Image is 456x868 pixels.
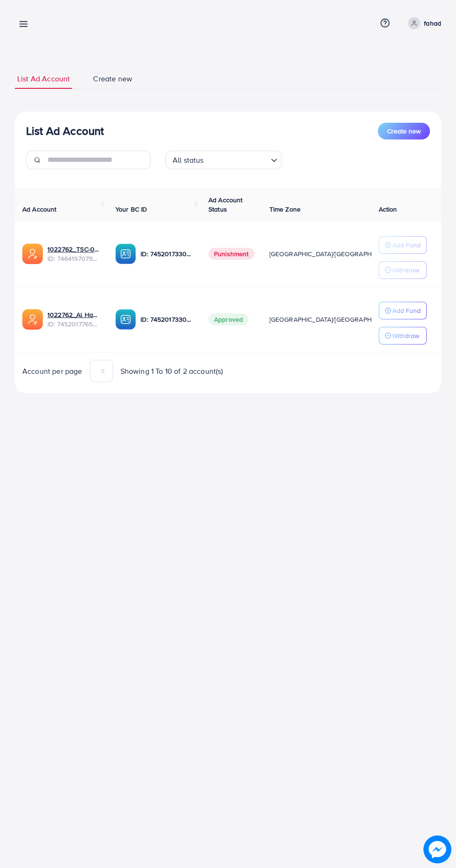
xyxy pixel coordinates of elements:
[93,73,132,84] span: Create new
[22,244,43,264] img: ic-ads-acc.e4c84228.svg
[379,261,427,279] button: Withdraw
[379,205,397,214] span: Action
[378,123,430,139] button: Create new
[404,17,441,29] a: fahad
[22,366,82,377] span: Account per page
[22,309,43,330] img: ic-ads-acc.e4c84228.svg
[208,313,248,325] span: Approved
[392,265,419,276] p: Withdraw
[141,314,194,325] p: ID: 7452017330445533200
[115,309,136,330] img: ic-ba-acc.ded83a64.svg
[387,126,421,136] span: Create new
[47,245,101,254] a: 1022762_TSC-01_1737893822201
[115,244,136,264] img: ic-ba-acc.ded83a64.svg
[269,315,399,324] span: [GEOGRAPHIC_DATA]/[GEOGRAPHIC_DATA]
[392,239,421,251] p: Add Fund
[47,310,101,329] div: <span class='underline'>1022762_Al Hamd Traders_1735058097282</span></br>7452017765898354704
[47,310,101,319] a: 1022762_Al Hamd Traders_1735058097282
[269,205,301,214] span: Time Zone
[424,18,441,29] p: fahad
[269,249,399,258] span: [GEOGRAPHIC_DATA]/[GEOGRAPHIC_DATA]
[208,195,243,214] span: Ad Account Status
[379,302,427,319] button: Add Fund
[115,205,148,214] span: Your BC ID
[379,236,427,254] button: Add Fund
[26,124,104,138] h3: List Ad Account
[379,327,427,345] button: Withdraw
[171,153,206,167] span: All status
[208,248,255,260] span: Punishment
[17,73,70,84] span: List Ad Account
[166,151,282,169] div: Search for option
[47,245,101,264] div: <span class='underline'>1022762_TSC-01_1737893822201</span></br>7464197079427137537
[47,254,101,263] span: ID: 7464197079427137537
[207,152,267,167] input: Search for option
[392,330,419,341] p: Withdraw
[121,366,223,377] span: Showing 1 To 10 of 2 account(s)
[392,305,421,316] p: Add Fund
[22,205,57,214] span: Ad Account
[47,319,101,329] span: ID: 7452017765898354704
[141,248,194,259] p: ID: 7452017330445533200
[423,835,451,863] img: image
